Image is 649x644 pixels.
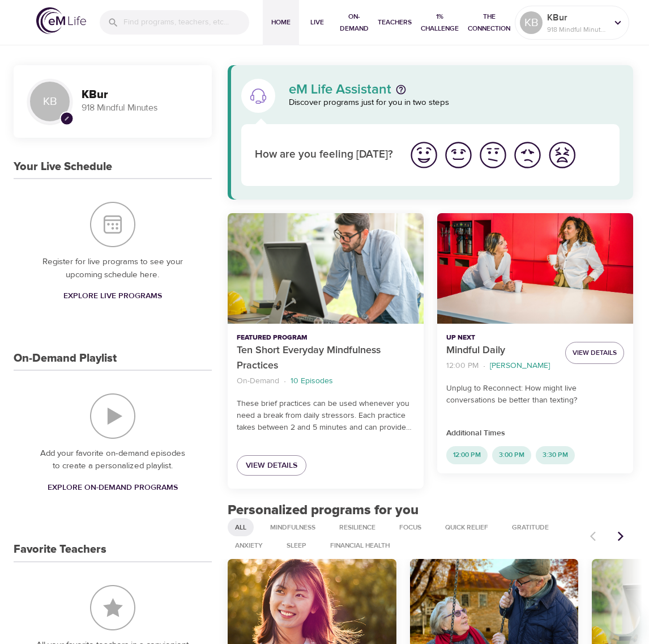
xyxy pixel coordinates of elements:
[437,213,633,324] button: Mindful Daily
[378,16,412,28] span: Teachers
[492,446,531,464] div: 3:00 PM
[263,523,322,532] span: Mindfulness
[477,139,509,171] img: ok
[280,541,313,550] span: Sleep
[446,360,479,372] p: 12:00 PM
[255,147,393,163] p: How are you feeling [DATE]?
[90,393,135,439] img: On-Demand Playlist
[408,139,439,171] img: great
[546,139,578,171] img: worst
[59,286,166,307] a: Explore Live Programs
[14,352,117,365] h3: On-Demand Playlist
[90,202,135,247] img: Your Live Schedule
[228,502,633,519] h2: Personalized programs for you
[441,138,476,172] button: I'm feeling good
[492,450,531,460] span: 3:00 PM
[490,360,550,372] p: [PERSON_NAME]
[228,213,424,324] button: Ten Short Everyday Mindfulness Practices
[27,79,72,124] div: KB
[279,536,314,554] div: Sleep
[468,11,510,35] span: The Connection
[237,374,415,389] nav: breadcrumb
[446,446,488,464] div: 12:00 PM
[228,523,253,532] span: All
[547,11,607,24] p: KBur
[421,11,459,35] span: 1% Challenge
[536,446,575,464] div: 3:30 PM
[228,541,270,550] span: Anxiety
[520,11,543,34] div: KB
[291,375,333,387] p: 10 Episodes
[63,289,162,303] span: Explore Live Programs
[267,16,294,28] span: Home
[323,541,396,550] span: Financial Health
[284,374,286,389] li: ·
[604,599,640,635] iframe: Button to launch messaging window
[510,138,545,172] button: I'm feeling bad
[90,585,135,630] img: Favorite Teachers
[443,139,474,171] img: good
[82,88,198,101] h3: KBur
[14,543,106,556] h3: Favorite Teachers
[446,333,556,343] p: Up Next
[536,450,575,460] span: 3:30 PM
[289,83,391,96] p: eM Life Assistant
[446,383,624,406] p: Unplug to Reconnect: How might live conversations be better than texting?
[263,518,323,536] div: Mindfulness
[289,96,620,109] p: Discover programs just for you in two steps
[476,138,510,172] button: I'm feeling ok
[246,459,297,473] span: View Details
[446,450,488,460] span: 12:00 PM
[237,455,306,476] a: View Details
[392,523,428,532] span: Focus
[323,536,397,554] div: Financial Health
[332,518,383,536] div: Resilience
[505,518,556,536] div: Gratitude
[512,139,543,171] img: bad
[392,518,429,536] div: Focus
[438,518,496,536] div: Quick Relief
[82,101,198,115] p: 918 Mindful Minutes
[228,536,270,554] div: Anxiety
[573,347,617,359] span: View Details
[505,523,556,532] span: Gratitude
[237,333,415,343] p: Featured Program
[237,375,279,387] p: On-Demand
[407,138,441,172] button: I'm feeling great
[36,7,86,34] img: logo
[249,87,267,105] img: eM Life Assistant
[547,24,607,35] p: 918 Mindful Minutes
[565,342,624,364] button: View Details
[237,343,415,374] p: Ten Short Everyday Mindfulness Practices
[36,447,189,473] p: Add your favorite on-demand episodes to create a personalized playlist.
[14,160,112,173] h3: Your Live Schedule
[43,477,182,498] a: Explore On-Demand Programs
[483,358,485,374] li: ·
[438,523,495,532] span: Quick Relief
[446,427,624,439] p: Additional Times
[332,523,382,532] span: Resilience
[608,524,633,549] button: Next items
[48,481,178,495] span: Explore On-Demand Programs
[304,16,331,28] span: Live
[228,518,254,536] div: All
[446,358,556,374] nav: breadcrumb
[545,138,579,172] button: I'm feeling worst
[36,256,189,281] p: Register for live programs to see your upcoming schedule here.
[237,398,415,434] p: These brief practices can be used whenever you need a break from daily stressors. Each practice t...
[123,10,249,35] input: Find programs, teachers, etc...
[340,11,369,35] span: On-Demand
[446,343,556,358] p: Mindful Daily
